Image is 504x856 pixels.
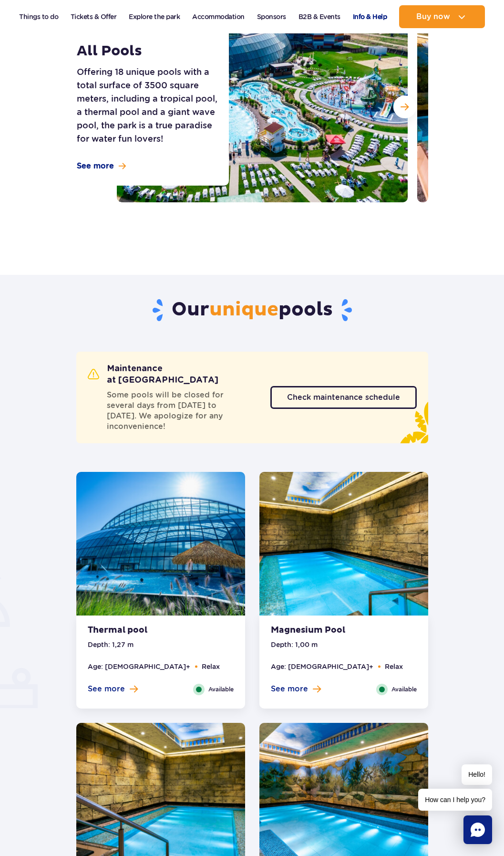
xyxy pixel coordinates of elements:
h2: Maintenance at [GEOGRAPHIC_DATA] [88,363,251,386]
span: See more [271,684,308,694]
h1: All Pools [77,42,221,60]
strong: Magnesium Pool [271,625,386,636]
span: See more [77,161,114,171]
span: Buy now [416,12,450,21]
li: Relax [385,661,403,672]
span: Available [391,685,417,694]
img: Thermal pool [76,472,245,621]
li: Relax [202,661,220,672]
a: See more [77,161,126,171]
a: Explore the park [129,5,180,28]
button: See more [88,684,138,694]
span: Available [208,685,234,694]
span: How can I help you? [418,789,492,811]
a: B2B & Events [298,5,340,28]
img: Magnesium Pool [259,472,428,621]
span: unique [209,298,278,322]
li: Age: [DEMOGRAPHIC_DATA]+ [88,661,190,672]
button: Next slide [393,95,416,118]
a: Tickets & Offer [71,5,117,28]
a: Accommodation [192,5,245,28]
strong: Thermal pool [88,625,203,636]
li: Depth: 1,27 m [88,639,134,650]
li: Depth: 1,00 m [271,639,318,650]
button: Buy now [399,5,485,28]
a: Things to do [19,5,58,28]
h2: Our pools [76,298,428,323]
span: Hello! [462,764,492,785]
li: Age: [DEMOGRAPHIC_DATA]+ [271,661,373,672]
span: Check maintenance schedule [287,394,400,401]
a: Sponsors [257,5,286,28]
a: Info & Help [353,5,387,28]
img: Outdoor section of Suntago, with pools and slides, surrounded by sunbeds and greenery [117,11,408,202]
div: Chat [463,815,492,844]
p: Offering 18 unique pools with a total surface of 3500 square meters, including a tropical pool, a... [77,65,221,146]
button: See more [271,684,321,694]
span: See more [88,684,125,694]
a: Check maintenance schedule [270,386,417,409]
span: Some pools will be closed for several days from [DATE] to [DATE]. We apologize for any inconvenie... [107,390,240,432]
